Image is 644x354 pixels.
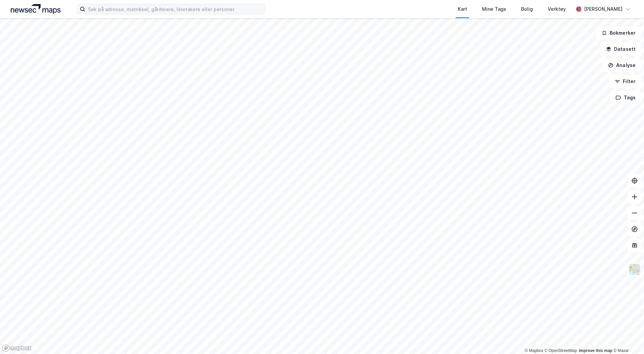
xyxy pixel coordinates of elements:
[579,348,612,353] a: Improve this map
[584,5,622,13] div: [PERSON_NAME]
[602,59,641,72] button: Analyse
[521,5,533,13] div: Bolig
[610,91,641,104] button: Tags
[458,5,467,13] div: Kart
[610,322,644,354] iframe: Chat Widget
[596,26,641,40] button: Bokmerker
[545,348,577,353] a: OpenStreetMap
[609,75,641,88] button: Filter
[482,5,506,13] div: Mine Tags
[2,344,32,352] a: Mapbox homepage
[610,322,644,354] div: Kontrollprogram for chat
[548,5,566,13] div: Verktøy
[628,263,641,276] img: Z
[525,348,543,353] a: Mapbox
[600,42,641,56] button: Datasett
[11,4,61,14] img: logo.a4113a55bc3d86da70a041830d287a7e.svg
[85,4,265,14] input: Søk på adresse, matrikkel, gårdeiere, leietakere eller personer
